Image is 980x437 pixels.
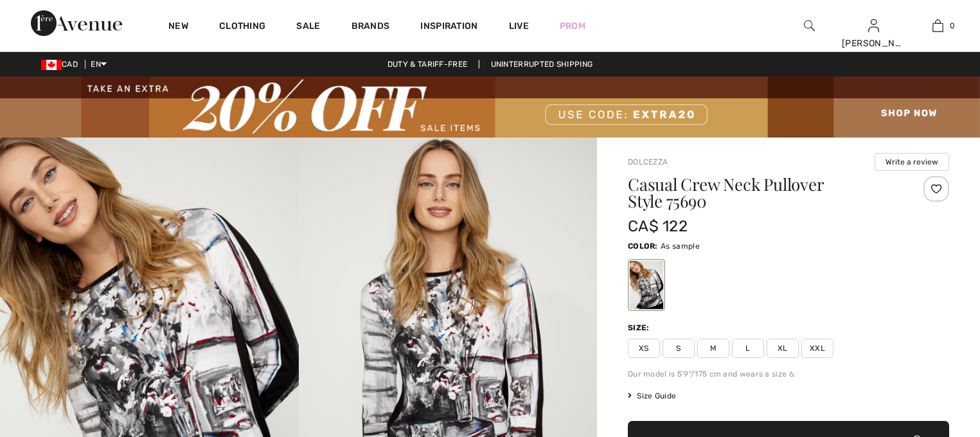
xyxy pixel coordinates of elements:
span: EN [91,60,107,69]
span: XXL [801,339,833,358]
img: My Info [868,18,879,33]
span: Color: [628,242,658,251]
span: CAD [41,60,83,69]
a: Sign In [868,19,879,31]
span: Size Guide [628,390,676,402]
a: Prom [560,19,585,33]
span: M [697,339,729,358]
img: Canadian Dollar [41,60,62,70]
span: As sample [661,242,700,251]
img: My Bag [932,18,943,33]
a: Live [509,19,529,33]
h1: Casual Crew Neck Pullover Style 75690 [628,176,896,210]
a: Brands [352,21,390,34]
span: 0 [950,20,955,31]
span: CA$ 122 [628,217,688,235]
img: search the website [804,18,815,33]
a: Dolcezza [628,157,668,166]
span: XS [628,339,660,358]
span: XL [767,339,799,358]
div: Size: [628,322,652,334]
a: 0 [906,18,969,33]
span: Inspiration [420,21,477,34]
span: L [732,339,764,358]
div: [PERSON_NAME] [842,37,905,50]
a: Clothing [219,21,265,34]
span: S [663,339,695,358]
div: Our model is 5'9"/175 cm and wears a size 6. [628,368,949,380]
img: 1ère Avenue [31,10,122,36]
div: As sample [630,261,663,309]
button: Write a review [875,153,949,171]
a: Sale [296,21,320,34]
a: New [168,21,188,34]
